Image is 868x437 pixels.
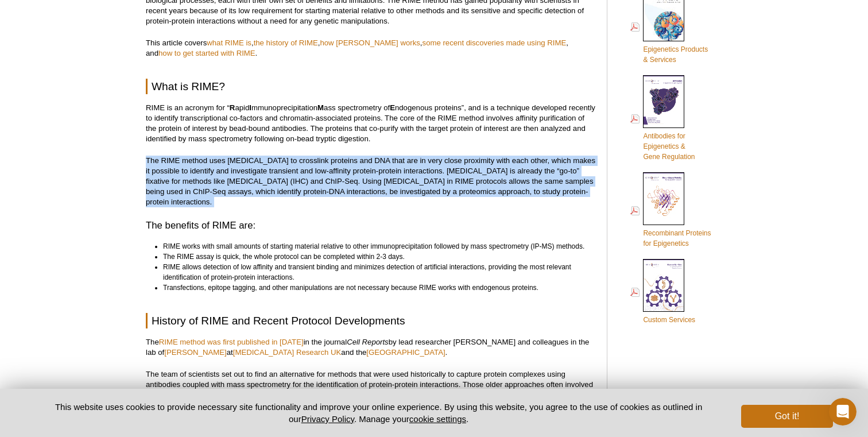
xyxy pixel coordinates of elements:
li: Transfections, epitope tagging, and other manipulations are not necessary because RIME works with... [163,283,585,293]
strong: I [249,103,251,112]
p: The RIME method uses [MEDICAL_DATA] to crosslink proteins and DNA that are in very close proximit... [146,156,595,207]
p: RIME is an acronym for “ apid mmunoprecipitation ass spectrometry of ndogenous proteins”, and is ... [146,103,595,144]
h2: History of RIME and Recent Protocol Developments [146,313,595,328]
p: The in the journal by lead researcher [PERSON_NAME] and colleagues in the lab of at and the . [146,337,595,358]
a: [GEOGRAPHIC_DATA] [366,348,445,357]
span: Epigenetics Products & Services [643,45,708,64]
a: Custom Services [630,258,695,326]
em: Cell Reports [347,338,389,346]
strong: E [390,103,395,112]
span: Custom Services [643,316,695,324]
img: Rec_prots_140604_cover_web_70x200 [643,172,684,225]
a: [MEDICAL_DATA] Research UK [233,348,342,357]
a: some recent discoveries made using RIME [423,38,567,47]
a: how to get started with RIME [158,49,255,57]
a: what RIME is [207,38,251,47]
li: RIME allows detection of low affinity and transient binding and minimizes detection of artificial... [163,262,585,283]
span: Recombinant Proteins for Epigenetics [643,229,711,247]
a: the history of RIME [254,38,318,47]
p: This website uses cookies to provide necessary site functionality and improve your online experie... [35,401,722,425]
img: Custom_Services_cover [643,259,684,312]
a: [PERSON_NAME] [164,348,226,357]
strong: R [230,103,235,112]
a: RIME method was first published in [DATE] [159,338,304,346]
li: The RIME assay is quick, the whole protocol can be completed within 2-3 days. [163,252,585,262]
span: Antibodies for Epigenetics & Gene Regulation [643,132,695,161]
li: RIME works with small amounts of starting material relative to other immunoprecipitation followed... [163,241,585,252]
strong: M [317,103,324,112]
button: cookie settings [409,414,466,424]
a: Antibodies forEpigenetics &Gene Regulation [630,74,695,163]
a: how [PERSON_NAME] works [320,38,420,47]
p: This article covers , , , , and . [146,38,595,59]
iframe: Intercom live chat [829,398,857,426]
h3: The benefits of RIME are: [146,219,595,233]
a: Privacy Policy [301,414,354,424]
h2: What is RIME? [146,79,595,94]
img: Abs_epi_2015_cover_web_70x200 [643,75,684,128]
a: Recombinant Proteinsfor Epigenetics [630,171,711,250]
p: The team of scientists set out to find an alternative for methods that were used historically to ... [146,369,595,400]
button: Got it! [741,405,833,428]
